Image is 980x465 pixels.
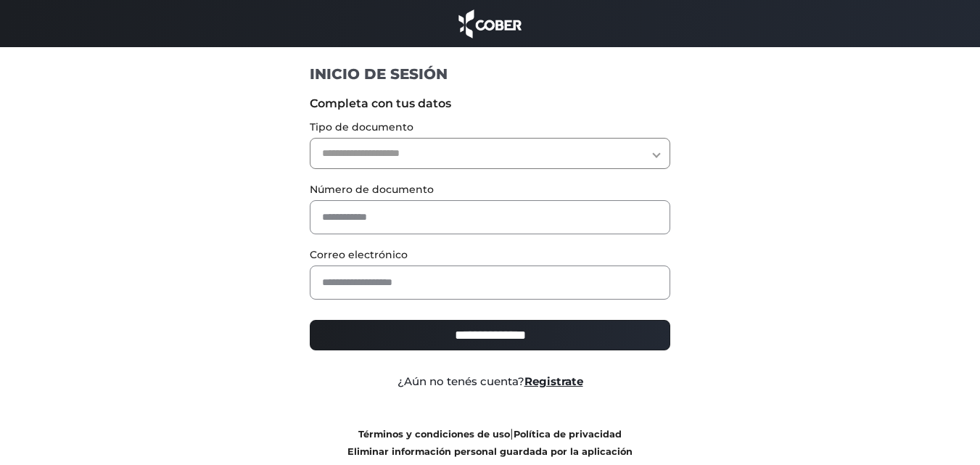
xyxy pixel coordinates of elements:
[310,120,670,135] label: Tipo de documento
[299,425,681,460] div: |
[455,7,526,40] img: cober_marca.png
[310,182,670,197] label: Número de documento
[358,429,510,440] a: Términos y condiciones de uso
[347,446,633,457] a: Eliminar información personal guardada por la aplicación
[299,374,681,390] div: ¿Aún no tenés cuenta?
[514,429,622,440] a: Política de privacidad
[524,374,583,388] a: Registrate
[310,65,670,83] h1: INICIO DE SESIÓN
[310,95,670,112] label: Completa con tus datos
[310,247,670,263] label: Correo electrónico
